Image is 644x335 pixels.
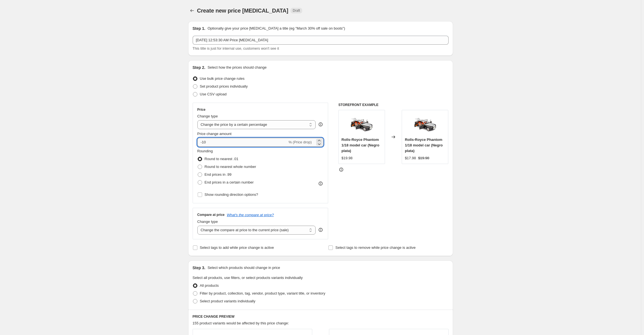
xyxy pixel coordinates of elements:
[193,46,279,50] span: This title is just for internal use, customers won't see it
[205,157,238,161] span: Round to nearest .01
[293,8,300,13] span: Draft
[200,291,325,295] span: Filter by product, collection, tag, vendor, product type, variant title, or inventory
[193,265,205,271] h2: Step 3.
[193,65,205,70] h2: Step 2.
[318,227,323,233] div: help
[207,65,267,70] p: Select how the prices should change
[418,155,429,161] strike: $19.98
[197,107,205,112] h3: Price
[342,138,379,153] span: Rolls-Royce Phantom 1/18 model car (Negro plata)
[200,76,244,81] span: Use bulk price change rules
[207,26,345,31] p: Optionally give your price [MEDICAL_DATA] a title (eg "March 30% off sale on boots")
[200,299,255,303] span: Select product variants individually
[205,172,232,177] span: End prices in .99
[335,245,416,250] span: Select tags to remove while price change is active
[289,140,312,144] span: % (Price drop)
[200,245,274,250] span: Select tags to add while price change is active
[197,149,213,153] span: Rounding
[188,7,196,15] button: Price change jobs
[200,84,248,88] span: Set product prices individually
[193,26,205,31] h2: Step 1.
[405,138,443,153] span: Rolls-Royce Phantom 1/18 model car (Negro plata)
[197,132,232,136] span: Price change amount
[197,8,289,14] span: Create new price [MEDICAL_DATA]
[193,314,449,319] h6: PRICE CHANGE PREVIEW
[193,36,449,45] input: 30% off holiday sale
[205,192,258,197] span: Show rounding direction options?
[197,220,218,224] span: Change type
[414,113,436,135] img: 60bef167dba04042b46fef485911f105_80x.jpg
[338,103,449,107] h6: STOREFRONT EXAMPLE
[405,155,416,161] div: $17.98
[205,180,254,184] span: End prices in a certain number
[200,92,227,96] span: Use CSV upload
[318,122,323,127] div: help
[197,138,287,147] input: -15
[342,155,353,161] div: $19.98
[207,265,280,271] p: Select which products should change in price
[205,165,256,169] span: Round to nearest whole number
[193,321,289,325] span: 155 product variants would be affected by this price change:
[350,113,373,135] img: 60bef167dba04042b46fef485911f105_80x.jpg
[227,213,274,217] button: What's the compare at price?
[197,114,218,118] span: Change type
[200,283,219,288] span: All products
[197,213,225,217] h3: Compare at price
[193,276,303,280] span: Select all products, use filters, or select products variants individually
